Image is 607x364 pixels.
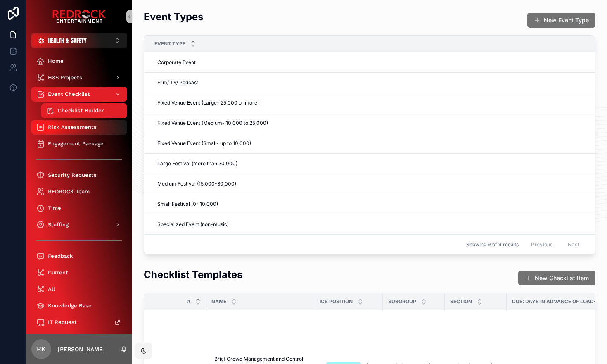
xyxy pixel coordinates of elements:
[31,217,127,232] a: Staffing
[48,221,69,228] span: Staffing
[31,315,127,330] a: IT Request
[157,59,196,66] span: Corporate Event
[37,344,46,354] span: RK
[144,268,242,281] h2: Checklist Templates
[157,181,236,187] span: Medium Festival (15,000-30,000)
[48,172,97,178] span: Security Requests
[320,298,353,305] span: ICS Position
[157,79,198,86] span: Film/ TV/ Podcast
[48,269,68,276] span: Current
[388,298,416,305] span: Subgroup
[31,201,127,216] a: Time
[31,54,127,69] a: Home
[157,201,218,207] span: Small Festival (0- 10,000)
[31,87,127,102] a: Event Checklist
[157,160,237,167] span: Large Festival (more than 30,000)
[450,298,472,305] span: Section
[31,249,127,264] a: Feedback
[31,265,127,280] a: Current
[52,10,106,23] img: App logo
[48,74,82,81] span: H&S Projects
[154,40,185,47] span: Event Type
[48,91,90,98] span: Event Checklist
[48,188,90,195] span: REDROCK Team
[31,120,127,135] a: Risk Assessments
[58,345,105,353] p: [PERSON_NAME]
[157,100,259,106] span: Fixed Venue Event (Large- 25,000 or more)
[157,140,251,147] span: Fixed Venue Event (Small- up to 10,000)
[512,298,601,305] span: Due: Days In advance of Load-in
[518,271,595,285] button: New Checklist Item
[527,13,595,28] button: New Event Type
[48,140,104,147] span: Engagement Package
[48,124,97,131] span: Risk Assessments
[48,205,61,212] span: Time
[48,36,87,45] span: Health & Safety
[31,70,127,85] a: H&S Projects
[31,136,127,151] a: Engagement Package
[41,103,127,118] a: Checklist Builder
[31,184,127,199] a: REDROCK Team
[48,253,73,259] span: Feedback
[26,48,132,334] div: scrollable content
[58,107,104,114] span: Checklist Builder
[157,120,268,126] span: Fixed Venue Event (Medium- 10,000 to 25,000)
[31,168,127,183] a: Security Requests
[31,282,127,297] a: All
[157,221,229,228] span: Specialized Event (non-music)
[31,298,127,313] a: Knowledge Base
[48,302,92,309] span: Knowledge Base
[31,33,127,48] button: Select Button
[48,286,55,293] span: All
[187,298,190,305] span: #
[48,319,77,326] span: IT Request
[144,10,203,24] h2: Event Types
[48,58,64,64] span: Home
[466,241,519,248] span: Showing 9 of 9 results
[211,298,226,305] span: Name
